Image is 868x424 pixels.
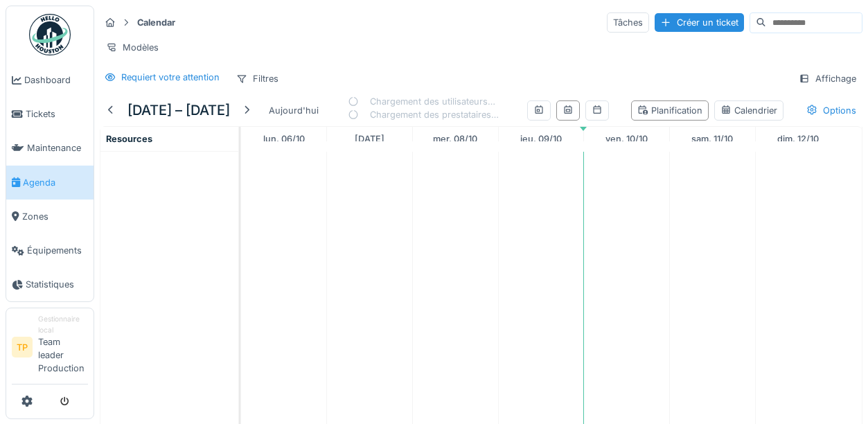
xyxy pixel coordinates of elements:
[230,69,285,89] div: Filtres
[260,130,308,148] a: 6 octobre 2025
[12,314,88,384] a: TP Gestionnaire localTeam leader Production
[6,131,94,165] a: Maintenance
[27,244,88,257] span: Équipements
[26,107,88,121] span: Tickets
[106,134,152,144] span: Resources
[6,200,94,233] a: Zones
[517,130,565,148] a: 9 octobre 2025
[637,104,702,117] div: Planification
[29,14,71,55] img: Badge_color-CXgf-gQk.svg
[23,176,88,189] span: Agenda
[38,314,88,335] div: Gestionnaire local
[132,16,181,29] strong: Calendar
[26,278,88,291] span: Statistiques
[12,337,33,357] li: TP
[348,95,499,108] div: Chargement des utilisateurs…
[121,71,220,84] div: Requiert votre attention
[348,108,499,121] div: Chargement des prestataires…
[24,73,88,87] span: Dashboard
[6,233,94,267] a: Équipements
[774,130,822,148] a: 12 octobre 2025
[263,101,324,120] div: Aujourd'hui
[6,63,94,97] a: Dashboard
[351,130,388,148] a: 7 octobre 2025
[100,37,165,58] div: Modèles
[27,141,88,154] span: Maintenance
[792,69,862,89] div: Affichage
[607,12,649,33] div: Tâches
[38,314,88,380] li: Team leader Production
[6,97,94,131] a: Tickets
[602,130,651,148] a: 10 octobre 2025
[127,102,230,118] h5: [DATE] – [DATE]
[6,267,94,301] a: Statistiques
[429,130,481,148] a: 8 octobre 2025
[688,130,736,148] a: 11 octobre 2025
[720,104,777,117] div: Calendrier
[6,166,94,200] a: Agenda
[22,210,88,223] span: Zones
[655,13,744,32] div: Créer un ticket
[800,100,862,121] div: Options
